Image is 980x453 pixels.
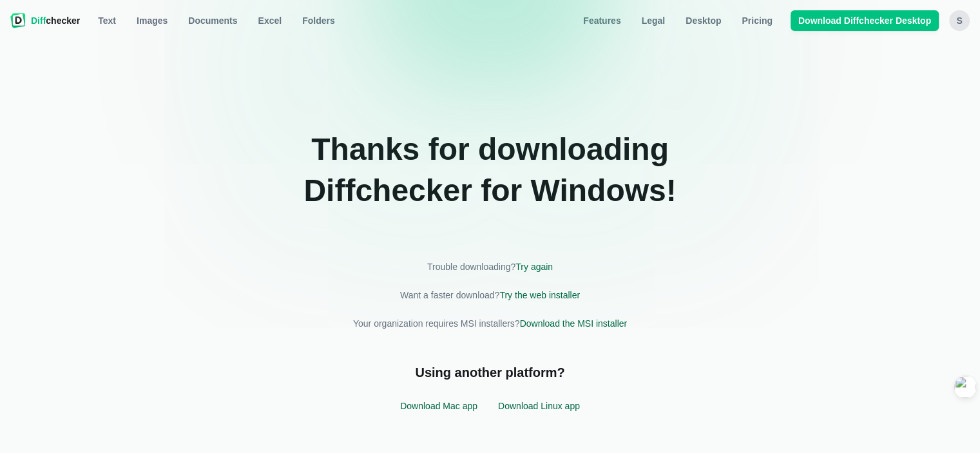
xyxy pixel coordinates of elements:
a: Desktop [678,10,729,31]
a: Excel [251,10,290,31]
span: checker [31,14,80,27]
a: Download linux app [498,401,580,411]
span: mac [443,401,459,411]
span: windows [530,173,666,207]
a: Images [129,10,175,31]
a: Diffchecker [10,10,80,31]
span: Excel [256,14,285,27]
span: Desktop [683,14,724,27]
span: Pricing [739,14,774,27]
a: Pricing [734,10,780,31]
span: Legal [639,14,668,27]
span: Diff [31,15,46,26]
button: Folders [294,10,343,31]
a: Documents [180,10,245,31]
span: Features [581,14,623,27]
button: s [949,10,970,31]
a: Download mac app [400,401,477,411]
a: Download Diffchecker Desktop [791,10,939,31]
span: Documents [186,14,240,27]
a: Download the MSI installer [520,318,628,329]
span: Want a faster download? [400,290,499,300]
span: Folders [300,14,338,27]
span: Trouble downloading? [427,262,515,272]
h2: Using another platform? [120,363,860,392]
h2: Thanks for downloading Diffchecker for ! [265,129,716,227]
img: Diffchecker logo [10,13,26,28]
span: Your organization requires MSI installers? [353,318,520,329]
span: linux [541,401,562,411]
a: Features [575,10,628,31]
span: Download Diffchecker Desktop [796,14,934,27]
a: Try again [515,262,553,272]
a: Try the web installer [499,290,580,300]
span: Images [134,14,170,27]
span: Text [95,14,119,27]
a: Text [90,10,124,31]
a: Legal [634,10,673,31]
